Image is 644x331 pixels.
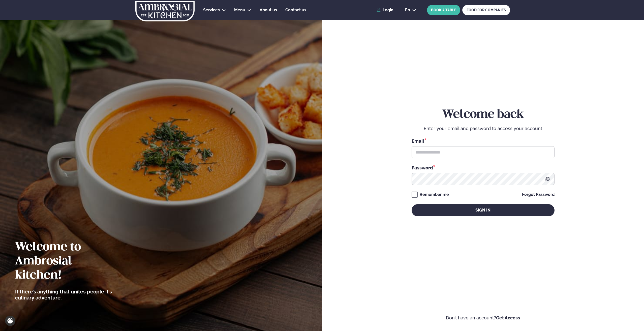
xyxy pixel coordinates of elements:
[135,1,195,21] img: logo
[203,8,220,12] span: Services
[203,7,220,13] a: Services
[260,8,277,12] span: About us
[234,7,245,13] a: Menu
[15,289,120,301] p: If there’s anything that unites people it’s culinary adventure.
[260,7,277,13] a: About us
[15,240,120,283] h2: Welcome to Ambrosial kitchen!
[234,8,245,12] span: Menu
[412,126,555,132] p: Enter your email and password to access your account
[522,193,555,197] a: Forgot Password
[412,108,555,122] h2: Welcome back
[401,8,420,12] button: en
[462,5,510,15] a: FOOD FOR COMPANIES
[377,8,393,12] a: Login
[337,315,629,321] p: Don’t have an account?
[5,316,15,326] a: Cookie settings
[285,7,306,13] a: Contact us
[412,204,555,216] button: Sign in
[427,5,460,15] button: BOOK A TABLE
[412,164,555,171] div: Password
[412,138,555,144] div: Email
[285,8,306,12] span: Contact us
[496,315,520,320] a: Get Access
[405,8,410,12] span: en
